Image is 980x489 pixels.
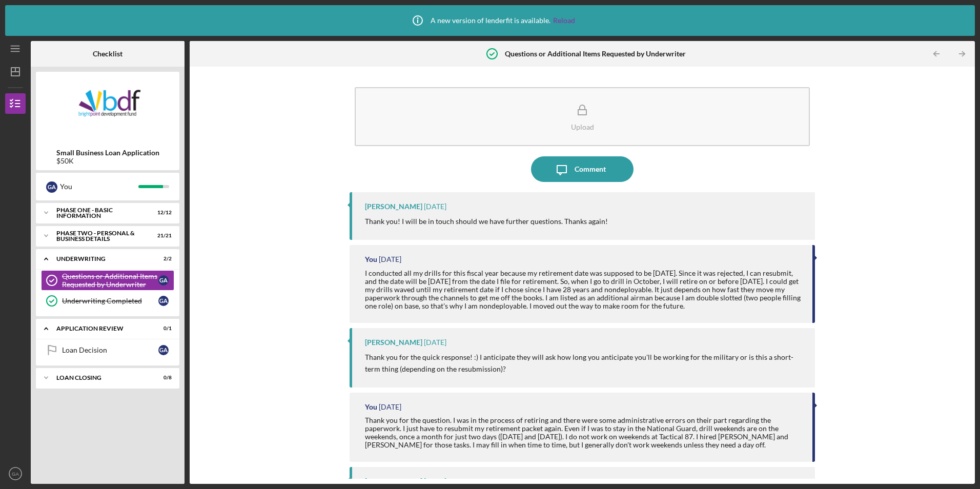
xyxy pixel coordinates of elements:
[365,202,422,211] div: [PERSON_NAME]
[153,233,172,239] div: 21 / 21
[41,291,174,311] a: Underwriting CompletedGA
[46,181,57,193] div: G A
[424,202,446,211] time: 2025-09-08 14:37
[405,8,575,33] div: A new version of lenderfit is available.
[153,210,172,216] div: 12 / 12
[379,403,401,411] time: 2025-09-08 13:06
[365,216,608,227] p: Thank you! I will be in touch should we have further questions. Thanks again!
[56,149,159,157] b: Small Business Loan Application
[62,297,158,305] div: Underwriting Completed
[355,87,809,146] button: Upload
[12,471,19,477] text: GA
[365,403,377,411] div: You
[575,156,606,182] div: Comment
[153,256,172,262] div: 2 / 2
[56,157,159,165] div: $50K
[62,346,158,354] div: Loan Decision
[505,50,686,58] b: Questions or Additional Items Requested by Underwriter
[365,255,377,263] div: You
[41,270,174,291] a: Questions or Additional Items Requested by UnderwriterGA
[365,477,422,485] div: [PERSON_NAME]
[365,269,802,310] div: I conducted all my drills for this fiscal year because my retirement date was supposed to be [DAT...
[571,123,594,131] div: Upload
[41,340,174,360] a: Loan DecisionGA
[36,77,179,138] img: Product logo
[365,352,804,375] p: Thank you for the quick response! :) I anticipate they will ask how long you anticipate you'll be...
[56,325,146,332] div: Application Review
[365,338,422,347] div: [PERSON_NAME]
[56,207,146,219] div: Phase One - Basic Information
[531,156,634,182] button: Comment
[365,416,802,449] div: Thank you for the question. I was in the process of retiring and there were some administrative e...
[424,477,446,485] time: 2025-09-08 12:59
[158,296,169,306] div: G A
[93,50,122,58] b: Checklist
[424,338,446,347] time: 2025-09-08 13:13
[379,255,401,263] time: 2025-09-08 13:37
[153,325,172,332] div: 0 / 1
[153,375,172,381] div: 0 / 8
[553,16,575,25] a: Reload
[158,345,169,355] div: G A
[62,272,158,289] div: Questions or Additional Items Requested by Underwriter
[56,230,146,242] div: PHASE TWO - PERSONAL & BUSINESS DETAILS
[60,178,138,195] div: You
[5,463,26,484] button: GA
[158,275,169,286] div: G A
[56,375,146,381] div: Loan Closing
[56,256,146,262] div: Underwriting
